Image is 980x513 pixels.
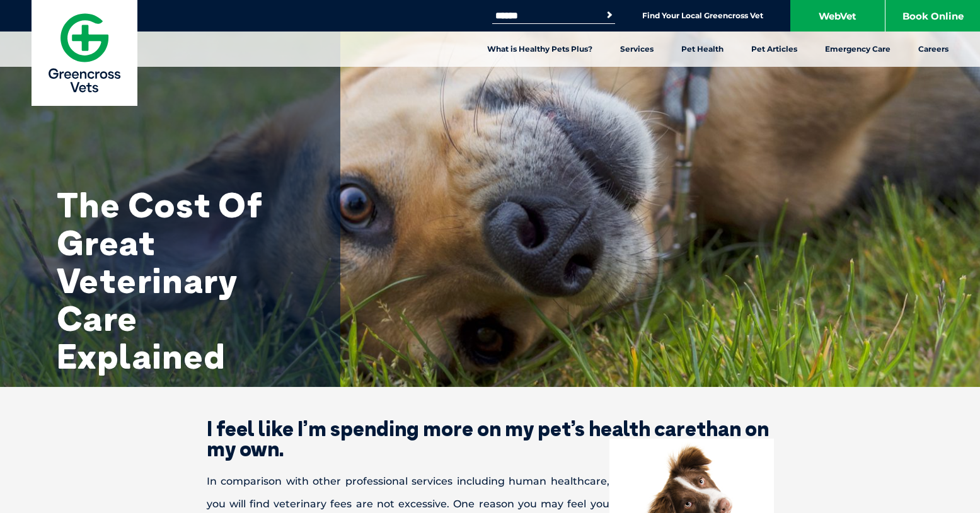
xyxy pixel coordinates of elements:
button: Search [603,9,616,21]
a: What is Healthy Pets Plus? [473,32,606,67]
a: Services [606,32,667,67]
a: Find Your Local Greencross Vet [642,11,763,21]
a: Emergency Care [811,32,904,67]
h2: I feel like I’m spending more on my pet’s health care than on my own. [163,418,818,459]
h1: The Cost Of Great Veterinary Care Explained [57,186,309,375]
a: Pet Health [667,32,737,67]
a: Careers [904,32,962,67]
a: Pet Articles [737,32,811,67]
